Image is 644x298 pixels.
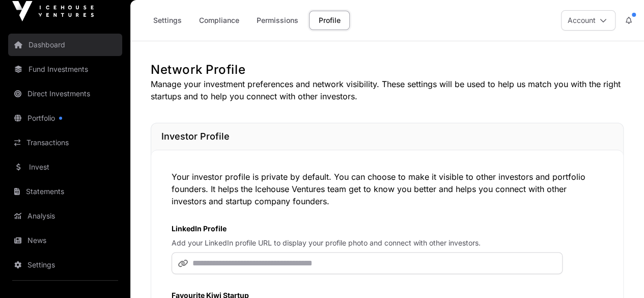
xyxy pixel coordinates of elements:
a: Transactions [8,131,122,154]
p: Manage your investment preferences and network visibility. These settings will be used to help us... [151,78,624,102]
a: Invest [8,156,122,178]
img: Icehouse Ventures Logo [12,1,94,21]
p: Your investor profile is private by default. You can choose to make it visible to other investors... [172,171,603,207]
h1: Network Profile [151,62,624,78]
a: Compliance [192,11,246,30]
a: Statements [8,180,122,203]
p: Add your LinkedIn profile URL to display your profile photo and connect with other investors. [172,238,603,248]
iframe: Chat Widget [593,249,644,298]
a: Portfolio [8,107,122,129]
a: Settings [147,11,188,30]
a: Fund Investments [8,58,122,80]
a: Permissions [250,11,305,30]
a: News [8,229,122,252]
a: Analysis [8,205,122,227]
a: Dashboard [8,34,122,56]
a: Profile [309,11,350,30]
label: LinkedIn Profile [172,224,603,234]
button: Account [561,10,615,31]
a: Direct Investments [8,83,122,105]
h1: Investor Profile [161,129,613,144]
a: Settings [8,254,122,276]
